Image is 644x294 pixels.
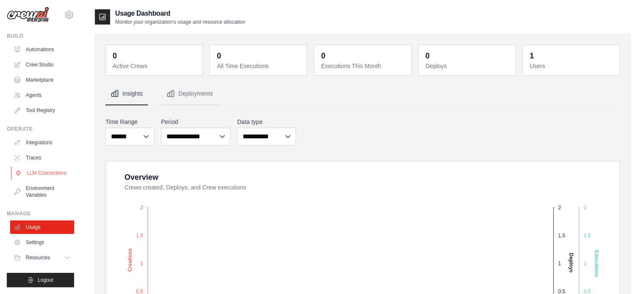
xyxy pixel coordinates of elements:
div: 0 [321,50,325,62]
img: Logo [7,7,49,23]
label: Time Range [105,118,154,126]
div: Build [7,33,74,39]
a: Agents [10,88,74,102]
button: Resources [10,251,74,264]
tspan: 1.5 [136,232,143,238]
div: Operate [7,126,74,132]
tspan: 2 [583,204,586,210]
h2: Usage Dashboard [115,8,245,19]
div: 1 [530,50,534,62]
a: Environment Variables [10,181,74,202]
dt: Users [530,62,614,70]
label: Data type [237,118,296,126]
dt: Executions This Month [321,62,406,70]
text: Deploys [568,253,574,272]
label: Period [161,118,230,126]
button: Logout [7,273,74,287]
span: Resources [26,254,50,261]
tspan: 1 [583,261,586,267]
div: Manage [7,210,74,217]
dt: Crews created, Deploys, and Crew executions [124,183,609,192]
span: Logout [38,277,53,283]
a: Integrations [10,136,74,149]
div: 0 [217,50,221,62]
dt: All Time Executions [217,62,301,70]
div: Overview [124,171,158,183]
a: Settings [10,236,74,249]
a: Tool Registry [10,104,74,117]
a: Crew Studio [10,58,74,71]
tspan: 1.5 [583,232,591,238]
a: LLM Connections [11,166,75,180]
button: Insights [105,82,148,105]
tspan: 1 [140,261,143,267]
div: 0 [426,50,430,62]
a: Traces [10,151,74,165]
tspan: 2 [558,204,561,210]
a: Usage [10,220,74,234]
p: Monitor your organization's usage and resource allocation [115,19,245,25]
div: 0 [113,50,117,62]
a: Marketplace [10,73,74,87]
tspan: 1.5 [558,232,565,238]
dt: Deploys [426,62,510,70]
nav: Tabs [105,82,620,105]
text: Creations [127,248,133,272]
text: Executions [594,250,600,277]
dt: Active Crews [113,62,197,70]
tspan: 1 [558,261,561,267]
button: Deployments [161,82,218,105]
tspan: 2 [140,204,143,210]
a: Automations [10,43,74,56]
